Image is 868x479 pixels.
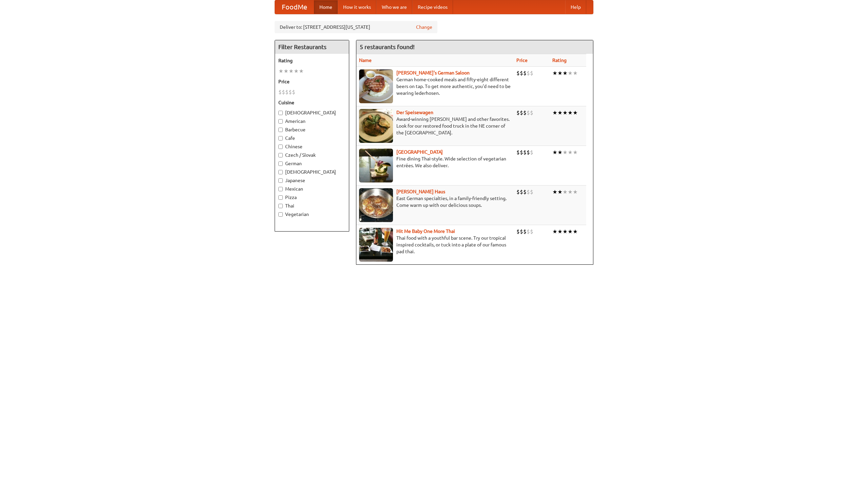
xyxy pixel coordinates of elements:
label: Thai [278,202,346,209]
li: $ [530,188,533,196]
li: ★ [283,67,289,75]
img: satay.jpg [359,149,393,182]
li: $ [520,188,523,196]
input: Cafe [278,136,283,140]
li: ★ [563,109,568,116]
input: German [278,161,283,166]
p: Thai food with a youthful bar scene. Try our tropical inspired cocktails, or tuck into a plate of... [359,235,511,255]
img: esthers.jpg [359,69,393,103]
li: ★ [573,69,578,77]
li: $ [516,228,520,235]
a: How it works [338,0,376,14]
div: Deliver to: [STREET_ADDRESS][US_STATE] [275,21,437,33]
li: $ [530,109,533,116]
input: Czech / Slovak [278,153,283,157]
li: ★ [557,228,563,235]
p: Fine dining Thai-style. Wide selection of vegetarian entrées. We also deliver. [359,155,511,169]
li: ★ [552,188,557,196]
li: $ [289,88,292,96]
a: Rating [552,58,567,63]
label: Chinese [278,143,346,150]
li: $ [292,88,295,96]
li: $ [530,228,533,235]
li: ★ [552,69,557,77]
li: ★ [568,69,573,77]
input: [DEMOGRAPHIC_DATA] [278,111,283,115]
label: Vegetarian [278,211,346,218]
a: Hit Me Baby One More Thai [396,228,455,234]
a: Der Speisewagen [396,110,433,115]
li: $ [516,69,520,77]
li: ★ [563,69,568,77]
li: ★ [552,109,557,116]
li: ★ [573,109,578,116]
label: American [278,118,346,125]
a: Who we are [376,0,412,14]
label: [DEMOGRAPHIC_DATA] [278,169,346,175]
li: $ [523,149,527,156]
p: German home-cooked meals and fifty-eight different beers on tap. To get more authentic, you'd nee... [359,76,511,96]
a: FoodMe [275,0,314,14]
img: speisewagen.jpg [359,109,393,143]
li: ★ [552,149,557,156]
input: [DEMOGRAPHIC_DATA] [278,170,283,174]
li: ★ [573,188,578,196]
li: ★ [568,149,573,156]
a: [PERSON_NAME]'s German Saloon [396,70,470,75]
li: $ [516,149,520,156]
li: $ [527,188,530,196]
a: Recipe videos [412,0,453,14]
li: ★ [568,188,573,196]
ng-pluralize: 5 restaurants found! [360,44,415,50]
input: American [278,119,283,124]
li: ★ [557,149,563,156]
label: Czech / Slovak [278,152,346,158]
li: $ [282,88,285,96]
li: ★ [568,228,573,235]
a: [PERSON_NAME] Haus [396,189,445,194]
li: $ [520,228,523,235]
h5: Price [278,78,346,85]
li: $ [516,188,520,196]
li: $ [516,109,520,116]
li: $ [520,149,523,156]
li: ★ [563,228,568,235]
li: $ [527,149,530,156]
li: $ [523,188,527,196]
li: $ [285,88,289,96]
li: $ [523,109,527,116]
h5: Rating [278,57,346,64]
label: Cafe [278,135,346,141]
label: Barbecue [278,126,346,133]
li: $ [520,69,523,77]
li: $ [527,228,530,235]
label: [DEMOGRAPHIC_DATA] [278,109,346,116]
li: ★ [299,67,304,75]
li: $ [523,228,527,235]
li: ★ [563,188,568,196]
li: $ [530,149,533,156]
li: $ [520,109,523,116]
label: Pizza [278,194,346,201]
a: Help [565,0,586,14]
li: $ [527,69,530,77]
li: ★ [563,149,568,156]
li: $ [523,69,527,77]
li: $ [530,69,533,77]
input: Pizza [278,195,283,200]
a: Change [416,24,432,30]
input: Chinese [278,145,283,149]
a: [GEOGRAPHIC_DATA] [396,149,443,155]
li: ★ [289,67,294,75]
input: Thai [278,204,283,208]
label: Mexican [278,186,346,192]
li: $ [278,88,282,96]
li: ★ [557,69,563,77]
input: Barbecue [278,128,283,132]
a: Name [359,58,372,63]
input: Vegetarian [278,212,283,217]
